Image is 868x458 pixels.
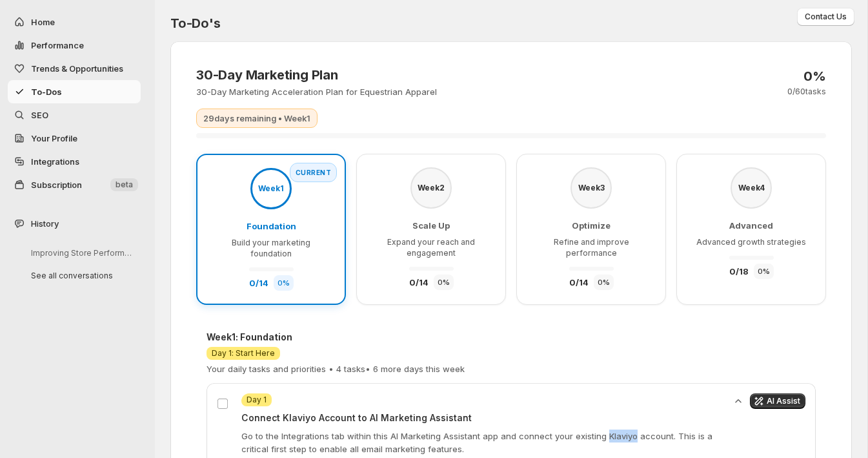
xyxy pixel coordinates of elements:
span: 0 / 14 [569,277,589,287]
p: 0 % [803,68,826,84]
span: Day 1 [247,395,267,405]
button: Performance [8,34,141,57]
button: Subscription [8,173,141,196]
button: Improving Store Performance Analysis Steps [21,243,143,263]
span: Optimize [572,220,611,231]
a: Your Profile [8,127,141,150]
button: To-Dos [8,80,141,103]
span: Week 4 [738,183,765,192]
p: 30-Day Marketing Acceleration Plan for Equestrian Apparel [196,85,437,98]
span: To-Dos [31,87,62,97]
button: Contact Us [797,8,854,26]
span: Home [31,17,55,27]
h3: 30-Day Marketing Plan [196,67,437,83]
button: Trends & Opportunities [8,57,141,80]
div: 0 % [754,264,774,279]
span: beta [116,180,133,190]
button: Get AI assistance for this task [750,393,805,409]
p: 29 days remaining • Week 1 [203,112,310,125]
span: Week 1 [258,184,284,193]
span: 0 / 18 [729,266,749,276]
span: Trends & Opportunities [31,63,123,74]
span: Performance [31,40,84,50]
span: Advanced growth strategies [696,237,806,247]
button: See all conversations [21,265,143,286]
span: Subscription [31,180,82,190]
div: 0 % [274,275,294,291]
span: Week 3 [578,183,605,192]
h2: To-Do's [170,16,852,31]
span: Day 1: Start Here [212,348,275,359]
p: 0 / 60 tasks [787,87,826,97]
span: Week 2 [418,183,445,192]
p: Go to the Integrations tab within this AI Marketing Assistant app and connect your existing Klavi... [241,430,724,455]
span: Scale Up [412,220,450,231]
h4: Week 1 : Foundation [207,331,465,344]
span: Advanced [729,220,773,231]
span: 0 / 14 [249,278,268,288]
button: Collapse details [732,393,745,409]
div: 0 % [594,275,614,290]
span: Integrations [31,156,79,167]
span: AI Assist [767,396,800,406]
p: Your daily tasks and priorities • 4 tasks • 6 more days this week [207,362,465,375]
span: Build your marketing foundation [232,238,310,258]
a: SEO [8,103,141,127]
span: Contact Us [805,12,847,22]
span: 0 / 14 [409,277,429,287]
span: Refine and improve performance [554,237,629,258]
div: 0 % [434,275,454,290]
a: Integrations [8,150,141,173]
button: Home [8,10,141,34]
span: Expand your reach and engagement [387,237,475,258]
span: History [31,217,59,230]
span: SEO [31,110,48,120]
span: Foundation [247,221,296,231]
span: Your Profile [31,133,77,143]
p: Connect Klaviyo Account to AI Marketing Assistant [241,411,724,424]
div: Current [290,163,338,182]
